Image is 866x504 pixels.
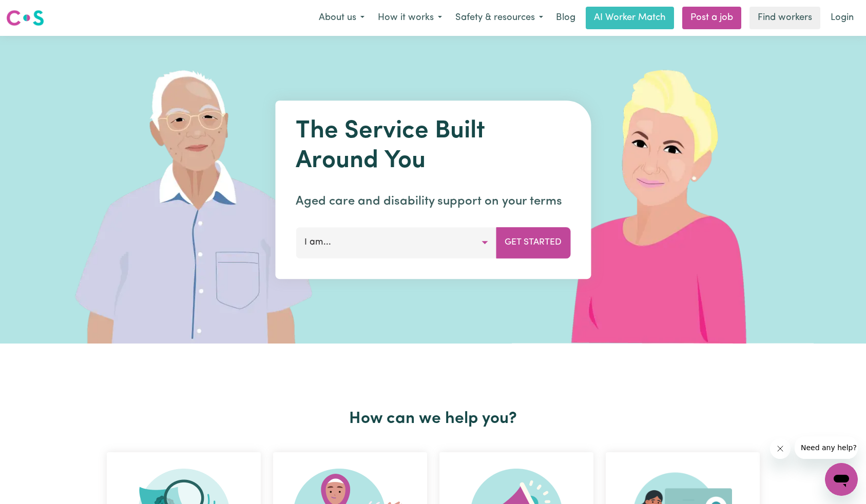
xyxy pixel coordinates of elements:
button: I am... [296,227,496,258]
iframe: Button to launch messaging window [825,463,858,496]
a: Post a job [682,7,741,29]
button: Get Started [496,227,570,258]
a: Blog [550,7,582,29]
a: Find workers [749,7,820,29]
a: Login [824,7,860,29]
img: Careseekers logo [6,9,44,27]
p: Aged care and disability support on your terms [296,192,570,211]
a: AI Worker Match [586,7,674,29]
button: Safety & resources [449,7,550,29]
iframe: Close message [770,438,791,459]
iframe: Message from company [795,436,858,459]
button: How it works [371,7,449,29]
button: About us [312,7,371,29]
h1: The Service Built Around You [296,117,570,176]
h2: How can we help you? [101,409,766,429]
a: Careseekers logo [6,6,44,30]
